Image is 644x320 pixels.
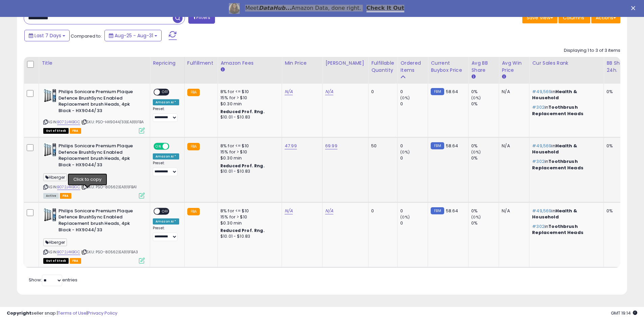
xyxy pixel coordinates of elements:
span: Show: entries [29,277,77,283]
div: [PERSON_NAME] [325,60,365,67]
b: Philips Sonicare Premium Plaque Defence BrushSync Enabled Replacement brush Heads, 4pk Black - HX... [58,143,141,170]
div: Preset: [153,226,179,241]
div: 0 [400,208,428,214]
p: in [532,208,598,220]
div: Close [631,6,638,10]
small: (0%) [400,214,410,220]
div: seller snap | | [7,310,117,317]
div: 0 [400,143,428,149]
small: FBA [187,89,200,96]
span: 2025-09-8 19:14 GMT [611,310,637,316]
div: N/A [502,143,524,149]
b: Reduced Prof. Rng. [220,228,265,233]
div: $10.01 - $10.83 [220,114,277,120]
span: 58.64 [446,208,458,214]
div: Cur Sales Rank [532,60,601,67]
span: Aug-25 - Aug-31 [115,32,153,39]
span: ON [154,144,163,149]
i: DataHub... [259,5,291,11]
span: OFF [160,209,171,214]
a: N/A [285,208,293,214]
span: | SKU: PSO-HX9044/33|EA|1|1|FBA [81,119,144,125]
div: 8% for <= $10 [220,208,277,214]
span: | SKU: PSO-80562|EA|1|1|FBA1 [81,184,137,190]
div: 0% [471,155,499,161]
div: Fulfillment [187,60,215,67]
span: Toothbrush Replacement Heads [532,158,583,171]
div: 0% [471,101,499,107]
span: #302 [532,104,545,110]
div: Amazon AI * [153,99,179,105]
b: Philips Sonicare Premium Plaque Defence BrushSync Enabled Replacement brush Heads, 4pk Black - HX... [58,89,141,115]
div: 15% for > $10 [220,149,277,155]
button: Aug-25 - Aug-31 [104,30,162,41]
span: All listings currently available for purchase on Amazon [43,193,59,199]
small: FBM [431,207,444,214]
div: 0% [471,208,499,214]
div: Meet Amazon Data, done right. [245,5,361,12]
a: B072J4KBGC [57,249,80,255]
span: FBA [70,128,81,134]
p: in [532,143,598,155]
div: ASIN: [43,208,145,263]
div: $0.30 min [220,155,277,161]
span: All listings that are currently out of stock and unavailable for purchase on Amazon [43,128,69,134]
div: ASIN: [43,89,145,133]
span: Health & Household [532,208,577,220]
a: N/A [285,88,293,95]
div: Fulfillable Quantity [371,60,395,74]
b: Reduced Prof. Rng. [220,163,265,169]
div: 15% for > $10 [220,95,277,101]
div: Preset: [153,107,179,122]
div: 0 [371,208,392,214]
small: FBM [431,142,444,149]
a: N/A [325,88,333,95]
span: Toothbrush Replacement Heads [532,223,583,236]
img: 51E6BbX0DKL._SL40_.jpg [43,143,57,156]
div: $10.01 - $10.83 [220,169,277,174]
div: Repricing [153,60,182,67]
span: #49,569 [532,143,551,149]
div: 8% for <= $10 [220,143,277,149]
div: 0% [606,89,629,95]
div: Amazon AI * [153,218,179,225]
p: in [532,223,598,236]
small: Avg BB Share. [471,74,475,80]
span: #302 [532,158,545,165]
span: Last 7 Days [34,32,61,39]
div: 0% [471,220,499,226]
p: in [532,104,598,116]
a: B072J4KBGC [57,184,80,190]
span: #49,569 [532,208,551,214]
div: 0 [371,89,392,95]
strong: Copyright [7,310,31,316]
span: All listings that are currently out of stock and unavailable for purchase on Amazon [43,258,69,264]
img: Profile image for Georgie [229,3,240,14]
button: Save View [522,12,557,23]
div: 0% [471,143,499,149]
div: 0 [400,101,428,107]
div: Min Price [285,60,319,67]
div: 0% [606,208,629,214]
button: Columns [558,12,590,23]
div: $10.01 - $10.83 [220,234,277,239]
div: Amazon AI * [153,153,179,159]
div: N/A [502,208,524,214]
div: $0.30 min [220,101,277,107]
small: Amazon Fees. [220,67,224,73]
small: (0%) [400,95,410,101]
span: #49,569 [532,88,551,95]
div: $0.30 min [220,220,277,226]
span: #302 [532,223,545,230]
div: N/A [502,89,524,95]
div: 0 [400,220,428,226]
a: Check It Out [366,5,404,12]
b: Philips Sonicare Premium Plaque Defence BrushSync Enabled Replacement brush Heads, 4pk Black - HX... [58,208,141,235]
div: 0 [400,89,428,95]
a: Terms of Use [58,310,87,316]
div: ASIN: [43,143,145,198]
div: Avg Win Price [502,60,526,74]
div: 50 [371,143,392,149]
div: Title [42,60,147,67]
div: 0% [471,89,499,95]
